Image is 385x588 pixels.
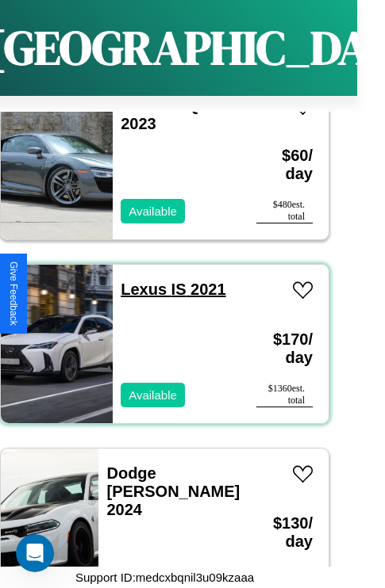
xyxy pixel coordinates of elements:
[75,567,254,588] p: Support ID: medcxbqnil3u09kzaaa
[256,315,313,383] h3: $ 170 / day
[121,97,208,132] a: Audi RS Q8 2023
[129,200,177,222] p: Available
[256,383,313,407] div: $ 1360 est. total
[129,384,177,406] p: Available
[264,498,313,567] h3: $ 130 / day
[106,464,240,518] a: Dodge [PERSON_NAME] 2024
[256,131,313,199] h3: $ 60 / day
[256,199,313,223] div: $ 480 est. total
[121,281,225,298] a: Lexus IS 2021
[16,534,54,572] iframe: Intercom live chat
[8,262,19,326] div: Give Feedback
